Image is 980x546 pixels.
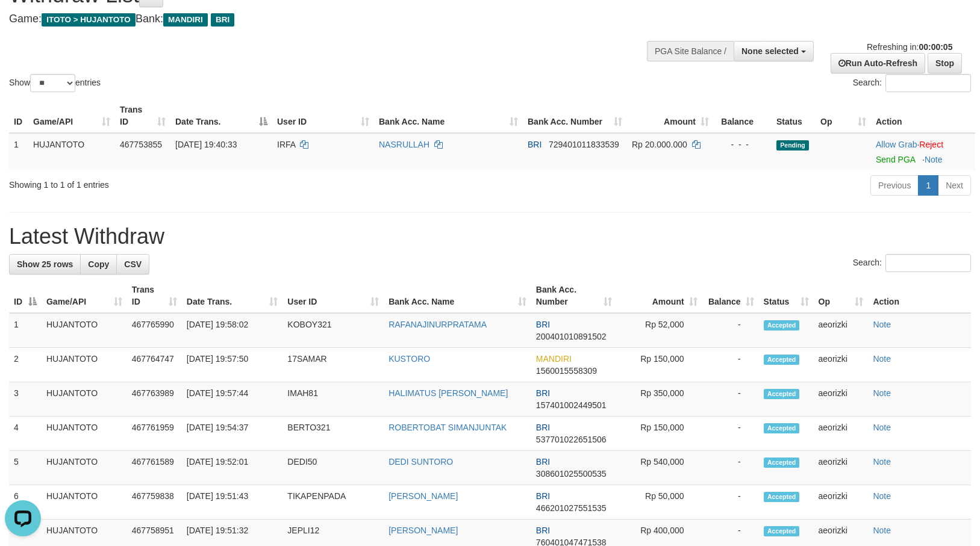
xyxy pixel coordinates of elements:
td: BERTO321 [282,417,384,451]
div: Showing 1 to 1 of 1 entries [9,174,399,191]
td: HUJANTOTO [42,417,127,451]
td: - [702,382,759,417]
td: 17SAMAR [282,348,384,382]
a: Note [873,354,891,364]
td: Rp 150,000 [617,348,702,382]
a: 1 [918,175,938,196]
td: 467759838 [127,485,182,520]
span: Copy 200401010891502 to clipboard [536,332,607,341]
span: IRFA [277,140,295,149]
td: 1 [9,133,28,170]
span: ITOTO > HUJANTOTO [42,13,136,26]
span: 467753855 [120,140,162,149]
div: PGA Site Balance / [647,41,734,61]
a: Note [873,423,891,432]
a: RAFANAJINURPRATAMA [389,320,487,329]
td: 467761959 [127,417,182,451]
td: HUJANTOTO [42,382,127,417]
td: 467761589 [127,451,182,485]
span: Refreshing in: [867,42,952,52]
span: BRI [536,457,550,467]
input: Search: [885,254,971,272]
th: Bank Acc. Name: activate to sort column ascending [384,279,531,313]
a: Note [873,388,891,398]
a: Copy [80,254,117,275]
td: HUJANTOTO [42,313,127,348]
label: Show entries [9,74,101,92]
span: Show 25 rows [17,259,73,269]
th: Op: activate to sort column ascending [816,99,871,133]
td: - [702,313,759,348]
td: 5 [9,451,42,485]
a: KUSTORO [389,354,430,364]
td: IMAH81 [282,382,384,417]
a: [PERSON_NAME] [389,526,458,535]
td: [DATE] 19:57:44 [182,382,283,417]
td: aeorizki [814,313,869,348]
td: Rp 50,000 [617,485,702,520]
td: Rp 52,000 [617,313,702,348]
label: Search: [853,254,971,272]
th: Trans ID: activate to sort column ascending [127,279,182,313]
th: Date Trans.: activate to sort column descending [170,99,272,133]
button: None selected [734,41,814,61]
a: Note [873,491,891,501]
th: Action [871,99,975,133]
span: Copy 466201027551535 to clipboard [536,503,607,513]
td: HUJANTOTO [42,348,127,382]
td: aeorizki [814,382,869,417]
span: Accepted [764,526,800,536]
span: Copy 537701022651506 to clipboard [536,435,607,444]
th: Balance: activate to sort column ascending [702,279,759,313]
td: [DATE] 19:52:01 [182,451,283,485]
span: [DATE] 19:40:33 [175,140,237,149]
td: aeorizki [814,417,869,451]
span: MANDIRI [163,13,208,26]
th: Action [868,279,971,313]
td: [DATE] 19:58:02 [182,313,283,348]
a: Stop [928,53,962,73]
th: Trans ID: activate to sort column ascending [115,99,170,133]
th: ID: activate to sort column descending [9,279,42,313]
a: Send PGA [876,155,915,164]
a: Note [873,320,891,329]
span: BRI [536,526,550,535]
th: Amount: activate to sort column ascending [617,279,702,313]
span: BRI [536,423,550,432]
td: - [702,417,759,451]
a: DEDI SUNTORO [389,457,453,467]
label: Search: [853,74,971,92]
td: 2 [9,348,42,382]
a: Reject [919,140,943,149]
td: 6 [9,485,42,520]
a: NASRULLAH [379,140,429,149]
button: Open LiveChat chat widget [5,5,41,41]
span: Copy 729401011833539 to clipboard [549,140,619,149]
th: User ID: activate to sort column ascending [282,279,384,313]
a: CSV [116,254,149,275]
td: 3 [9,382,42,417]
input: Search: [885,74,971,92]
strong: 00:00:05 [919,42,952,52]
span: BRI [211,13,234,26]
td: - [702,451,759,485]
th: Status: activate to sort column ascending [759,279,814,313]
td: HUJANTOTO [42,485,127,520]
td: · [871,133,975,170]
td: 1 [9,313,42,348]
td: - [702,485,759,520]
td: 4 [9,417,42,451]
td: HUJANTOTO [42,451,127,485]
th: Bank Acc. Number: activate to sort column ascending [531,279,617,313]
a: HALIMATUS [PERSON_NAME] [389,388,508,398]
th: Amount: activate to sort column ascending [627,99,714,133]
h4: Game: Bank: [9,13,641,25]
div: - - - [719,138,767,150]
span: MANDIRI [536,354,572,364]
td: TIKAPENPADA [282,485,384,520]
a: Note [873,457,891,467]
span: Accepted [764,389,800,399]
span: BRI [528,140,541,149]
th: Game/API: activate to sort column ascending [42,279,127,313]
td: aeorizki [814,451,869,485]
